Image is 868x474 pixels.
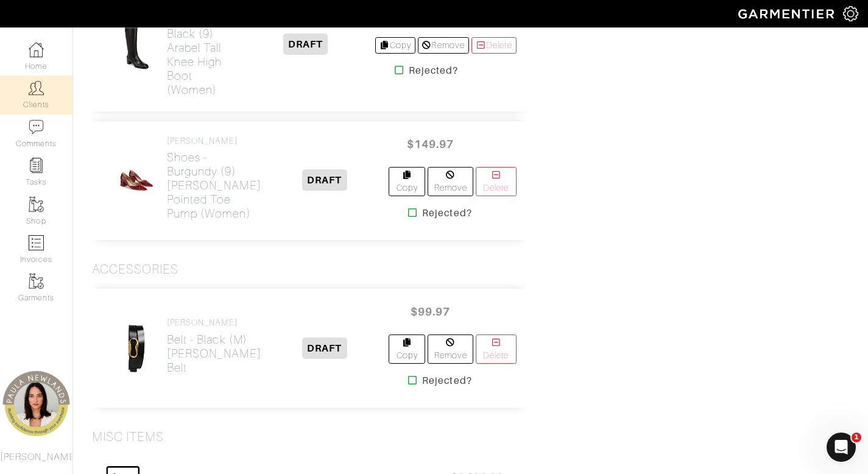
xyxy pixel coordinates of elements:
a: Remove [418,37,468,54]
a: Remove [428,334,473,364]
h2: Shoes - burgundy (9) [PERSON_NAME] Pointed Toe Pump (Women) [167,150,261,221]
img: orders-icon-0abe47150d42831381b5fb84f609e132dff9fe21cb692f30cb5eec754e2cba89.png [29,235,44,250]
img: gear-icon-white-bd11855cb880d31180b6d7d6211b90ccbf57a29d726f0c71d8c61bd08dd39cc2.png [843,6,858,21]
span: $99.97 [393,299,467,325]
h3: Accessories [92,262,179,277]
img: dashboard-icon-dbcd8f5a0b271acd01030246c82b418ddd0df26cd7fceb0bd07c9910d44c42f6.png [29,42,44,57]
a: Copy [389,334,425,364]
img: reminder-icon-8004d30b9f0a5d33ae49ab947aed9ed385cf756f9e5892f1edd6e32f2345188e.png [29,158,44,173]
img: garments-icon-b7da505a4dc4fd61783c78ac3ca0ef83fa9d6f193b1c9dc38574b1d14d53ca28.png [29,274,44,289]
span: 1 [852,433,861,442]
img: jcdjpYiDovYkU3pWiRN7yrxF [119,155,153,206]
iframe: Intercom live chat [827,433,856,462]
h4: [PERSON_NAME] [167,136,261,146]
h2: Shoes - black (9) Arabel Tall Knee High Boot (Women) [167,13,237,97]
a: [PERSON_NAME] Shoes - burgundy (9)[PERSON_NAME] Pointed Toe Pump (Women) [167,136,261,221]
img: garments-icon-b7da505a4dc4fd61783c78ac3ca0ef83fa9d6f193b1c9dc38574b1d14d53ca28.png [29,197,44,212]
a: Delete [476,334,516,364]
strong: Rejected? [422,206,471,221]
a: Delete [476,167,516,196]
img: Taqx3AXC6StGEiDDSf8yysgt [119,19,153,70]
h4: [PERSON_NAME] [167,317,261,328]
h2: Belt - black (m) [PERSON_NAME] Belt [167,333,261,375]
img: comment-icon-a0a6a9ef722e966f86d9cbdc48e553b5cf19dbc54f86b18d962a5391bc8f6eb6.png [29,119,44,135]
strong: Rejected? [409,63,458,78]
a: Copy [389,167,425,196]
img: 2ntZHVSXDr85Huty2orfL9VQ [119,323,153,374]
span: DRAFT [302,169,347,191]
a: Remove [428,167,473,196]
span: DRAFT [302,338,347,359]
img: garmentier-logo-header-white-b43fb05a5012e4ada735d5af1a66efaba907eab6374d6393d1fbf88cb4ef424d.png [732,3,843,24]
span: $149.97 [393,131,467,157]
a: Copy [375,37,416,54]
a: [PERSON_NAME] Belt - black (m)[PERSON_NAME] Belt [167,317,261,375]
span: DRAFT [283,34,328,55]
strong: Rejected? [422,373,471,388]
img: clients-icon-6bae9207a08558b7cb47a8932f037763ab4055f8c8b6bfacd5dc20c3e0201464.png [29,80,44,96]
h3: Misc Items [92,430,164,445]
a: Delete [471,37,517,54]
